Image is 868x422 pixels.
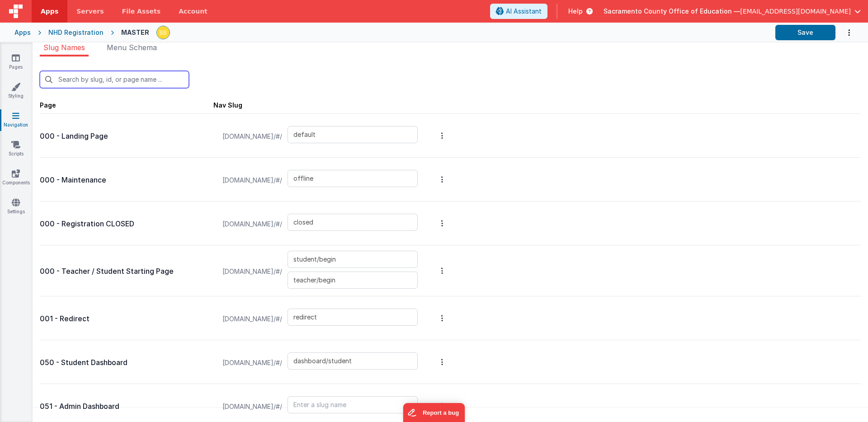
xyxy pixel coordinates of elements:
[40,71,189,88] input: Search by slug, id, or page name ...
[217,251,288,292] span: [DOMAIN_NAME]/#/
[436,344,448,380] button: Options
[506,7,542,16] span: AI Assistant
[40,313,213,325] p: 001 - Redirect
[568,7,583,16] span: Help
[217,346,288,380] span: [DOMAIN_NAME]/#/
[48,28,104,37] div: NHD Registration
[604,7,740,16] span: Sacramento County Office of Education —
[213,101,242,110] div: Nav Slug
[40,218,213,230] p: 000 - Registration CLOSED
[288,170,418,187] input: Enter a slug name
[217,163,288,197] span: [DOMAIN_NAME]/#/
[288,214,418,231] input: Enter a slug name
[775,25,835,40] button: Save
[157,26,170,39] img: 3aae05562012a16e32320df8a0cd8a1d
[122,7,161,16] span: File Assets
[436,249,448,292] button: Options
[436,161,448,197] button: Options
[436,117,448,154] button: Options
[217,207,288,241] span: [DOMAIN_NAME]/#/
[40,356,213,369] p: 050 - Student Dashboard
[40,130,213,143] p: 000 - Landing Page
[43,43,85,52] span: Slug Names
[604,7,861,16] button: Sacramento County Office of Education — [EMAIL_ADDRESS][DOMAIN_NAME]
[40,101,213,110] div: Page
[217,302,288,336] span: [DOMAIN_NAME]/#/
[740,7,851,16] span: [EMAIL_ADDRESS][DOMAIN_NAME]
[490,4,547,19] button: AI Assistant
[40,174,213,187] p: 000 - Maintenance
[436,205,448,241] button: Options
[436,300,448,336] button: Options
[288,126,418,143] input: Enter a slug name
[41,7,58,16] span: Apps
[121,28,149,37] div: MASTER
[288,272,418,289] input: Enter a slug name
[288,251,418,268] input: Enter a slug name
[403,403,465,422] iframe: Marker.io feedback button
[40,265,213,278] p: 000 - Teacher / Student Starting Page
[835,23,854,42] button: Options
[107,43,157,52] span: Menu Schema
[288,396,418,413] input: Enter a slug name
[14,28,31,37] div: Apps
[288,352,418,370] input: Enter a slug name
[76,7,104,16] span: Servers
[288,309,418,326] input: Enter a slug name
[217,119,288,154] span: [DOMAIN_NAME]/#/
[40,400,213,413] p: 051 - Admin Dashboard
